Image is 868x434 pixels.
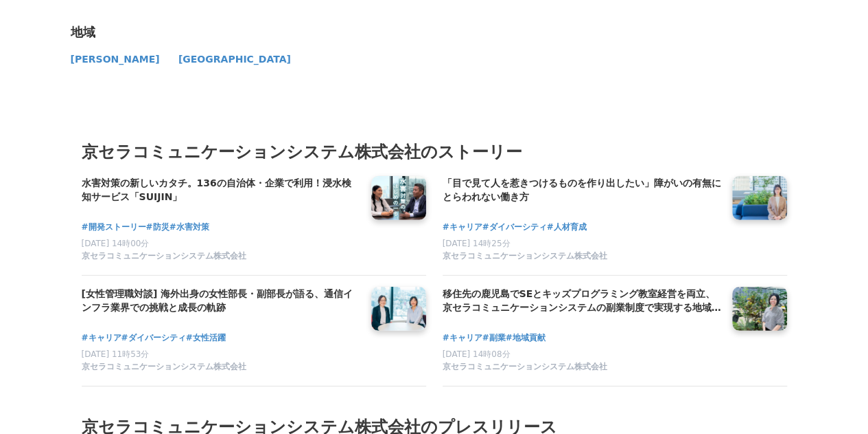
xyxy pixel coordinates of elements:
a: [GEOGRAPHIC_DATA] [178,56,291,64]
h3: 京セラコミュニケーションシステム株式会社のストーリー [82,139,787,165]
a: #キャリア [443,221,482,234]
a: #防災 [146,221,169,234]
span: [DATE] 11時53分 [82,349,150,359]
a: [PERSON_NAME] [71,56,162,64]
a: [女性管理職対談] 海外出身の女性部長・副部長が語る、通信インフラ業界での挑戦と成長の軌跡 [82,287,360,316]
span: 京セラコミュニケーションシステム株式会社 [82,250,246,262]
a: #キャリア [443,332,482,345]
a: #キャリア [82,332,121,345]
a: #ダイバーシティ [121,332,186,345]
span: 京セラコミュニケーションシステム株式会社 [443,250,607,262]
a: #水害対策 [169,221,209,234]
a: 京セラコミュニケーションシステム株式会社 [443,250,721,264]
div: 地域 [71,24,510,41]
a: #女性活躍 [186,332,226,345]
h4: 水害対策の新しいカタチ。136の自治体・企業で利用！浸水検知サービス「SUIJIN」 [82,176,360,204]
span: [DATE] 14時00分 [82,239,150,248]
a: #ダイバーシティ [482,221,547,234]
a: #人材育成 [547,221,587,234]
a: 京セラコミュニケーションシステム株式会社 [82,361,360,375]
a: 水害対策の新しいカタチ。136の自治体・企業で利用！浸水検知サービス「SUIJIN」 [82,176,360,205]
h4: 「目で見て人を惹きつけるものを作り出したい」障がいの有無にとらわれない働き方 [443,176,721,204]
a: 京セラコミュニケーションシステム株式会社 [443,361,721,375]
span: [DATE] 14時25分 [443,239,511,248]
span: 京セラコミュニケーションシステム株式会社 [443,361,607,373]
span: [PERSON_NAME] [71,54,160,65]
a: 移住先の鹿児島でSEとキッズプログラミング教室経営を両立、京セラコミュニケーションシステムの副業制度で実現する地域貢献への挑戦 [443,287,721,316]
a: 京セラコミュニケーションシステム株式会社 [82,250,360,264]
a: 「目で見て人を惹きつけるものを作り出したい」障がいの有無にとらわれない働き方 [443,176,721,205]
a: #地域貢献 [506,332,546,345]
span: 京セラコミュニケーションシステム株式会社 [82,361,246,373]
span: [DATE] 14時08分 [443,349,511,359]
a: #開発ストーリー [82,221,146,234]
span: [GEOGRAPHIC_DATA] [178,54,291,65]
a: #副業 [482,332,506,345]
